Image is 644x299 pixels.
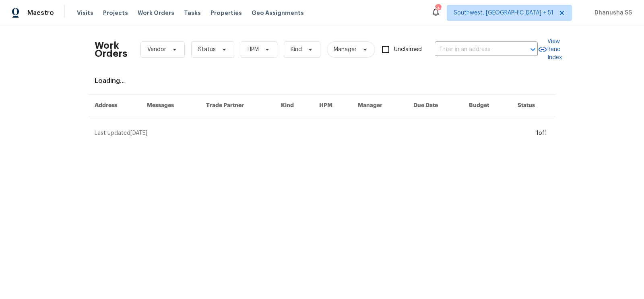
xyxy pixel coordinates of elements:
th: Kind [275,95,313,116]
span: Status [198,45,216,54]
span: Tasks [184,10,201,16]
div: 1 of 1 [536,129,547,137]
th: Messages [140,95,200,116]
span: Projects [103,9,128,17]
span: Vendor [147,45,166,54]
span: Kind [291,45,302,54]
span: Maestro [27,9,54,17]
span: Unclaimed [394,45,422,54]
span: Manager [334,45,357,54]
input: Enter in an address [435,43,515,56]
div: Loading... [95,77,549,85]
span: Properties [211,9,242,17]
div: Last updated [95,129,534,137]
span: HPM [248,45,259,54]
span: [DATE] [130,130,147,136]
span: Southwest, [GEOGRAPHIC_DATA] + 51 [454,9,553,17]
button: Open [527,44,539,55]
th: HPM [313,95,351,116]
span: Work Orders [138,9,174,17]
span: Geo Assignments [252,9,304,17]
span: Dhanusha SS [591,9,632,17]
th: Status [511,95,556,116]
th: Budget [462,95,511,116]
div: 550 [435,5,441,13]
a: View Reno Index [538,37,562,62]
th: Due Date [407,95,462,116]
h2: Work Orders [95,41,128,58]
span: Visits [77,9,93,17]
th: Trade Partner [200,95,275,116]
th: Address [88,95,140,116]
th: Manager [351,95,407,116]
